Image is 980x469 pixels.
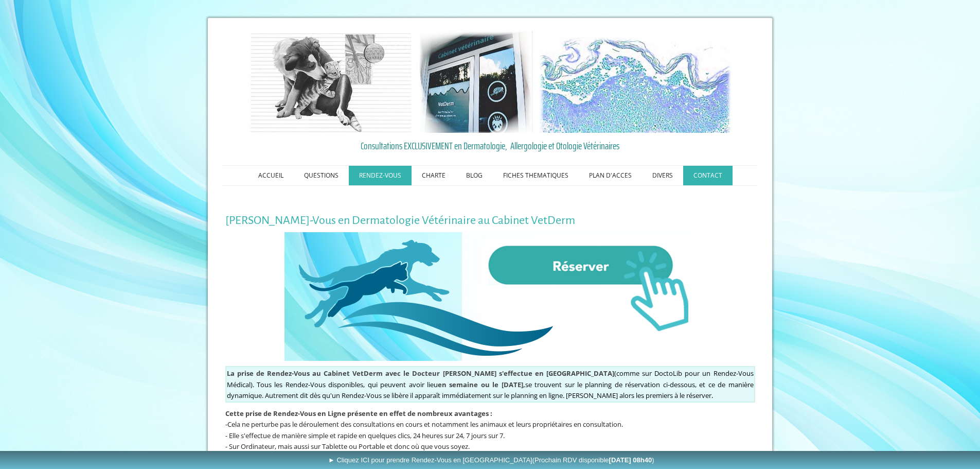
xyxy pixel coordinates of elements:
[225,442,470,451] span: - Sur Ordinateur, mais aussi sur Tablette ou Portable et donc où que vous soyez.
[438,380,525,389] span: en semaine ou le [DATE],
[227,369,754,389] span: sur DoctoLib pour un Rendez-Vous Médical). Tous les Rendez-Vous disponibles, qui peuvent avoir lieu
[225,138,755,153] a: Consultations EXCLUSIVEMENT en Dermatologie, Allergologie et Otologie Vétérinaires
[225,409,492,418] span: Cette p
[349,166,412,185] a: RENDEZ-VOUS
[294,166,349,185] a: QUESTIONS
[579,166,642,185] a: PLAN D'ACCES
[225,214,755,227] h1: [PERSON_NAME]-Vous en Dermatologie Vétérinaire au Cabinet VetDerm
[328,456,654,464] span: ► Cliquez ICI pour prendre Rendez-Vous en [GEOGRAPHIC_DATA]
[225,431,505,440] span: - Elle s'effectue de manière simple et rapide en quelques clics, 24 heures sur 24, 7 jours sur 7.
[227,420,623,429] span: Cela ne perturbe pas le déroulement des consultations en cours et notamment les animaux et leurs ...
[683,166,733,185] a: CONTACT
[227,369,639,378] span: (comme
[493,166,579,185] a: FICHES THEMATIQUES
[250,409,492,418] span: rise de Rendez-Vous en Ligne présente en effet de nombreux avantages :
[456,166,493,185] a: BLOG
[284,232,696,361] img: Rendez-Vous en Ligne au Cabinet VetDerm
[642,166,683,185] a: DIVERS
[609,456,652,464] b: [DATE] 08h40
[225,420,227,429] span: -
[227,369,614,378] strong: La prise de Rendez-Vous au Cabinet VetDerm avec le Docteur [PERSON_NAME] s'effectue en [GEOGRAPHI...
[248,166,294,185] a: ACCUEIL
[412,166,456,185] a: CHARTE
[532,456,654,464] span: (Prochain RDV disponible )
